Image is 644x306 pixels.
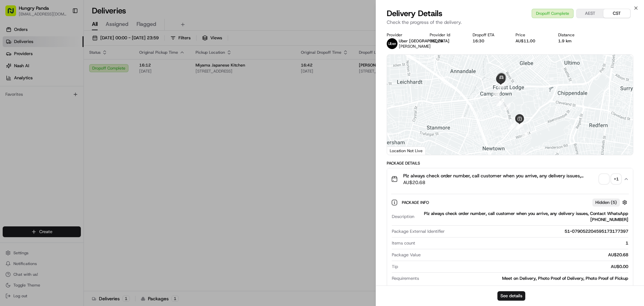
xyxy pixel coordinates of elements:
[577,9,603,18] button: AEST
[56,122,58,128] span: •
[497,291,525,301] button: See details
[30,71,92,76] div: We're available if you need us!
[59,122,72,128] span: 8月7日
[22,104,24,110] span: •
[7,27,122,38] p: Welcome 👋
[387,168,633,190] button: Plz always check order number, call customer when you arrive, any delivery issues, Contact WhatsA...
[57,151,62,156] div: 💻
[430,38,443,44] button: 36D29
[392,228,445,234] span: Package External Identifier
[392,264,398,270] span: Tip
[430,32,462,38] div: Provider Id
[387,38,397,49] img: uber-new-logo.jpeg
[387,19,633,26] p: Check the progress of the delivery.
[7,87,43,93] div: Past conversations
[7,151,12,156] div: 📗
[4,147,54,160] a: 📗Knowledge Base
[515,122,522,130] div: 5
[422,275,628,281] div: Meet on Delivery, Photo Proof of Delivery, Photo Proof of Pickup
[14,64,26,76] img: 1727276513143-84d647e1-66c0-4f92-a045-3c9f9f5dfd92
[54,147,110,160] a: 💻API Documentation
[473,38,505,44] div: 16:30
[603,9,630,18] button: CST
[399,38,449,44] span: Uber [GEOGRAPHIC_DATA]
[508,122,516,129] div: 6
[13,123,19,128] img: 1736555255976-a54dd68f-1ca7-489b-9aae-adbdc363a1c4
[17,43,111,50] input: Clear
[13,150,51,157] span: Knowledge Base
[518,152,525,159] div: 2
[392,240,415,246] span: Items count
[611,174,621,184] div: + 1
[26,104,42,110] span: 8月15日
[401,264,628,270] div: AU$0.00
[392,252,421,258] span: Package Value
[21,122,54,128] span: [PERSON_NAME]
[516,122,523,129] div: 4
[516,32,548,38] div: Price
[387,190,633,294] div: Plz always check order number, call customer when you arrive, any delivery issues, Contact WhatsA...
[516,38,548,44] div: AU$11.00
[473,32,505,38] div: Dropoff ETA
[387,32,419,38] div: Provider
[417,211,628,223] div: Plz always check order number, call customer when you arrive, any delivery issues, Contact WhatsA...
[599,174,621,184] button: +1
[403,179,597,186] span: AU$20.68
[399,44,431,49] span: [PERSON_NAME]
[67,167,81,172] span: Pylon
[7,116,17,127] img: Asif Zaman Khan
[403,172,597,179] span: Plz always check order number, call customer when you arrive, any delivery issues, Contact WhatsA...
[595,200,617,206] span: Hidden ( 5 )
[447,228,628,234] div: 51-079052204595173177397
[592,198,629,207] button: Hidden (5)
[114,66,122,74] button: Start new chat
[522,130,529,138] div: 3
[558,38,590,44] div: 1.9 km
[392,275,419,281] span: Requirements
[63,150,108,157] span: API Documentation
[496,98,504,106] div: 9
[104,86,122,94] button: See all
[558,32,590,38] div: Distance
[387,146,426,155] div: Location Not Live
[30,64,110,71] div: Start new chat
[387,161,633,166] div: Package Details
[503,103,511,110] div: 7
[387,8,442,19] span: Delivery Details
[402,200,430,205] span: Package Info
[7,7,20,20] img: Nash
[47,166,81,172] a: Powered byPylon
[493,90,500,97] div: 10
[392,214,414,220] span: Description
[423,252,628,258] div: AU$20.68
[7,64,19,76] img: 1736555255976-a54dd68f-1ca7-489b-9aae-adbdc363a1c4
[418,240,628,246] div: 1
